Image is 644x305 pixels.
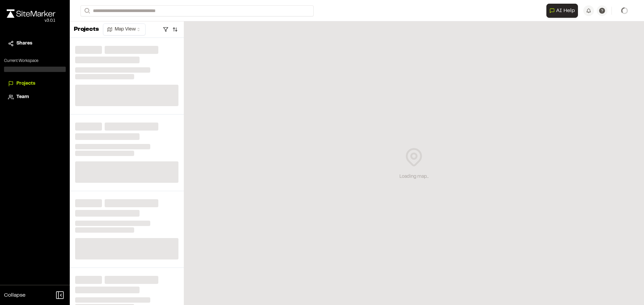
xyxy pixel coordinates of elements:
[16,93,29,101] span: Team
[7,18,55,24] div: Oh geez...please don't...
[8,80,62,87] a: Projects
[399,173,429,180] div: Loading map...
[16,80,35,87] span: Projects
[546,4,581,18] div: Open AI Assistant
[74,25,99,34] p: Projects
[8,40,62,47] a: Shares
[546,4,578,18] button: Open AI Assistant
[4,291,25,299] span: Collapse
[16,40,32,47] span: Shares
[80,5,93,16] button: Search
[4,58,66,64] p: Current Workspace
[556,7,575,15] span: AI Help
[8,93,62,101] a: Team
[7,9,55,18] img: rebrand.png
